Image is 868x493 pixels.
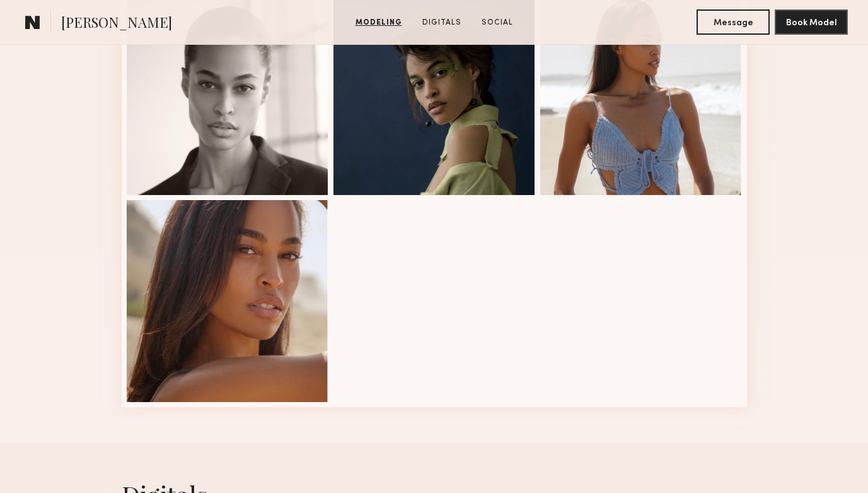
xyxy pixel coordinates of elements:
button: Book Model [775,9,848,35]
button: Message [697,9,770,35]
a: Social [477,17,518,28]
span: [PERSON_NAME] [61,13,172,35]
a: Digitals [417,17,466,28]
a: Book Model [775,16,848,27]
a: Modeling [350,17,407,28]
